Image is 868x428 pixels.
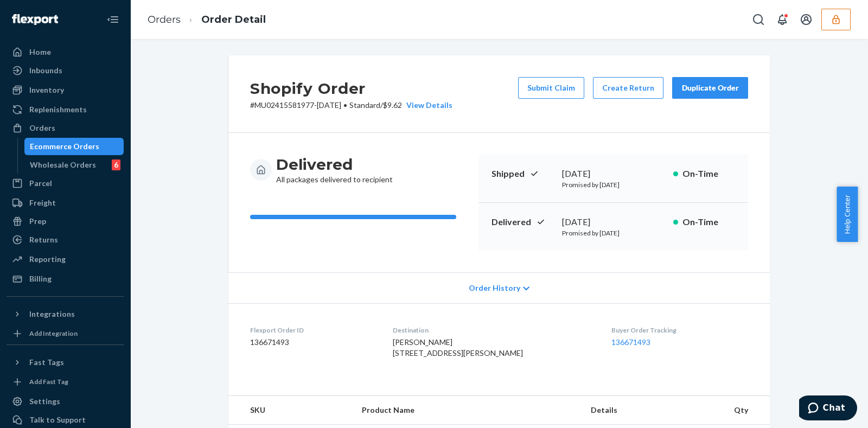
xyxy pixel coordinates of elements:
[29,357,64,368] div: Fast Tags
[7,354,124,371] button: Fast Tags
[682,216,735,228] p: On-Time
[771,9,793,30] button: Open notifications
[12,14,58,25] img: Flexport logo
[795,9,817,30] button: Open account menu
[139,4,275,36] ol: breadcrumbs
[748,9,769,30] button: Open Search Box
[102,9,124,30] button: Close Navigation
[29,65,62,76] div: Inbounds
[349,100,380,110] span: Standard
[593,77,663,99] button: Create Return
[7,119,124,137] a: Orders
[29,377,68,386] div: Add Fast Tag
[29,197,56,208] div: Freight
[7,375,124,388] a: Add Fast Tag
[7,327,124,340] a: Add Integration
[29,85,64,95] div: Inventory
[30,159,96,170] div: Wholesale Orders
[250,337,375,348] dd: 136671493
[7,213,124,230] a: Prep
[682,168,735,180] p: On-Time
[393,337,523,357] span: [PERSON_NAME] [STREET_ADDRESS][PERSON_NAME]
[353,396,582,425] th: Product Name
[672,77,748,99] button: Duplicate Order
[7,43,124,61] a: Home
[701,396,770,425] th: Qty
[29,178,52,189] div: Parcel
[29,254,66,265] div: Reporting
[24,138,124,155] a: Ecommerce Orders
[29,309,75,320] div: Integrations
[492,168,553,180] p: Shipped
[799,395,857,423] iframe: Opens a widget where you can chat to one of our agents
[250,77,452,100] h2: Shopify Order
[201,14,266,25] a: Order Detail
[7,62,124,79] a: Inbounds
[7,251,124,268] a: Reporting
[611,337,650,347] a: 136671493
[148,14,181,25] a: Orders
[611,325,748,335] dt: Buyer Order Tracking
[7,101,124,118] a: Replenishments
[562,216,665,228] div: [DATE]
[343,100,347,110] span: •
[250,100,452,111] p: # MU02415581977-[DATE] / $9.62
[250,325,375,335] dt: Flexport Order ID
[29,47,51,58] div: Home
[29,414,86,425] div: Talk to Support
[7,194,124,212] a: Freight
[393,325,595,335] dt: Destination
[582,396,701,425] th: Details
[29,273,52,284] div: Billing
[7,305,124,323] button: Integrations
[29,123,55,133] div: Orders
[29,396,60,407] div: Settings
[837,187,858,242] button: Help Center
[29,234,58,245] div: Returns
[7,81,124,99] a: Inventory
[562,168,665,180] div: [DATE]
[518,77,584,99] button: Submit Claim
[681,82,739,93] div: Duplicate Order
[228,396,353,425] th: SKU
[7,231,124,248] a: Returns
[7,270,124,288] a: Billing
[29,104,87,115] div: Replenishments
[30,141,99,152] div: Ecommerce Orders
[112,159,120,170] div: 6
[469,283,520,293] span: Order History
[7,393,124,410] a: Settings
[402,100,452,111] button: View Details
[562,228,665,238] p: Promised by [DATE]
[492,216,553,228] p: Delivered
[276,155,393,174] h3: Delivered
[562,180,665,189] p: Promised by [DATE]
[276,155,393,185] div: All packages delivered to recipient
[24,156,124,174] a: Wholesale Orders6
[29,329,78,338] div: Add Integration
[29,216,46,227] div: Prep
[7,175,124,192] a: Parcel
